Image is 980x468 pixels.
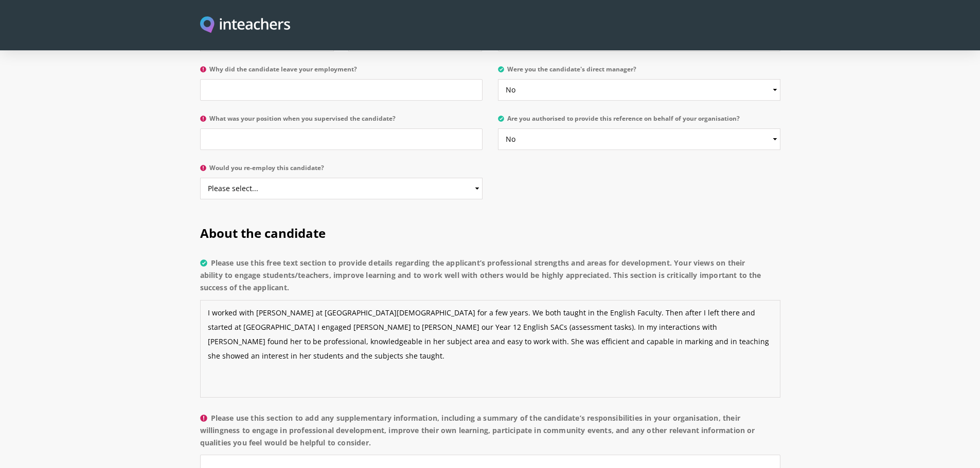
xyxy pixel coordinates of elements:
label: Please use this free text section to provide details regarding the applicant’s professional stren... [200,257,780,300]
img: Inteachers [200,16,291,34]
label: Were you the candidate's direct manager? [498,66,780,79]
label: Would you re-employ this candidate? [200,164,483,178]
label: Please use this section to add any supplementary information, including a summary of the candidat... [200,412,780,455]
label: What was your position when you supervised the candidate? [200,115,483,128]
span: About the candidate [200,224,326,241]
label: Are you authorised to provide this reference on behalf of your organisation? [498,115,780,128]
a: Visit this site's homepage [200,16,291,34]
label: Why did the candidate leave your employment? [200,66,483,79]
